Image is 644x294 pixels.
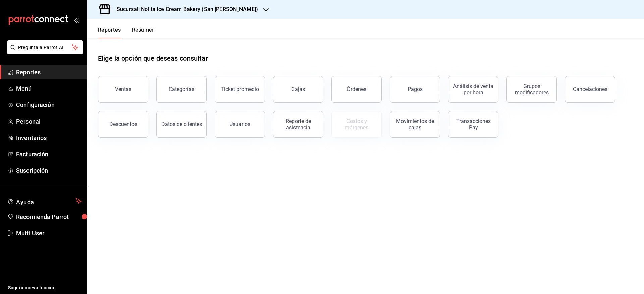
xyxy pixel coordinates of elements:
[115,86,131,92] div: Ventas
[98,27,155,38] div: navigation tabs
[511,83,552,96] div: Grupos modificadores
[291,85,305,93] div: Cajas
[161,121,202,127] div: Datos de clientes
[16,197,73,205] span: Ayuda
[448,76,498,103] button: Análisis de venta por hora
[111,5,258,13] h3: Sucursal: Nolita Ice Cream Bakery (San [PERSON_NAME])
[565,76,615,103] button: Cancelaciones
[16,133,82,142] span: Inventarios
[109,121,137,127] div: Descuentos
[16,68,82,77] span: Reportes
[452,118,494,131] div: Transacciones Pay
[331,111,382,138] button: Contrata inventarios para ver este reporte
[16,212,82,221] span: Recomienda Parrot
[16,150,82,159] span: Facturación
[336,118,377,131] div: Costos y márgenes
[7,40,83,54] button: Pregunta a Parrot AI
[448,111,498,138] button: Transacciones Pay
[452,83,494,96] div: Análisis de venta por hora
[506,76,557,103] button: Grupos modificadores
[229,121,250,127] div: Usuarios
[408,86,423,92] div: Pagos
[98,111,148,138] button: Descuentos
[390,76,440,103] button: Pagos
[215,76,265,103] button: Ticket promedio
[16,100,82,109] span: Configuración
[16,84,82,93] span: Menú
[156,111,207,138] button: Datos de clientes
[5,49,83,56] a: Pregunta a Parrot AI
[573,86,607,92] div: Cancelaciones
[347,86,366,92] div: Órdenes
[16,229,82,238] span: Multi User
[156,76,207,103] button: Categorías
[16,117,82,126] span: Personal
[8,284,82,291] span: Sugerir nueva función
[273,111,323,138] button: Reporte de asistencia
[16,166,82,175] span: Suscripción
[273,76,323,103] a: Cajas
[390,111,440,138] button: Movimientos de cajas
[394,118,436,131] div: Movimientos de cajas
[169,86,194,92] div: Categorías
[277,118,319,131] div: Reporte de asistencia
[18,44,72,51] span: Pregunta a Parrot AI
[98,27,121,38] button: Reportes
[74,17,79,23] button: open_drawer_menu
[98,53,208,63] h1: Elige la opción que deseas consultar
[98,76,148,103] button: Ventas
[215,111,265,138] button: Usuarios
[132,27,155,38] button: Resumen
[331,76,382,103] button: Órdenes
[221,86,259,92] div: Ticket promedio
